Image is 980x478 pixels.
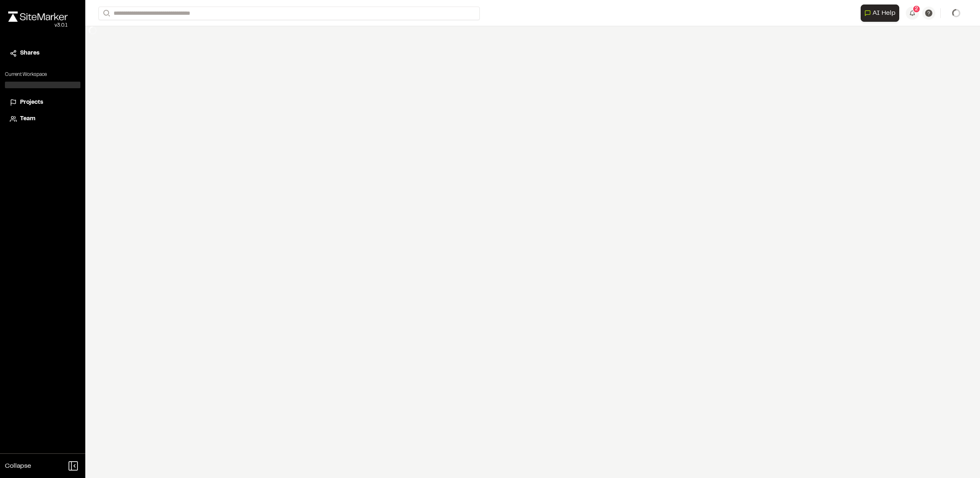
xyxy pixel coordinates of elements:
[8,11,68,22] img: rebrand.png
[5,461,31,471] span: Collapse
[8,22,68,29] div: Oh geez...please don't...
[906,7,919,20] button: 2
[861,5,899,22] button: Open AI Assistant
[5,71,80,78] p: Current Workspace
[10,49,75,58] a: Shares
[861,5,903,22] div: Open AI Assistant
[98,7,113,20] button: Search
[20,49,39,58] span: Shares
[873,8,896,18] span: AI Help
[20,114,35,124] span: Team
[10,98,75,107] a: Projects
[20,98,43,107] span: Projects
[915,5,918,13] span: 2
[10,114,75,124] a: Team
